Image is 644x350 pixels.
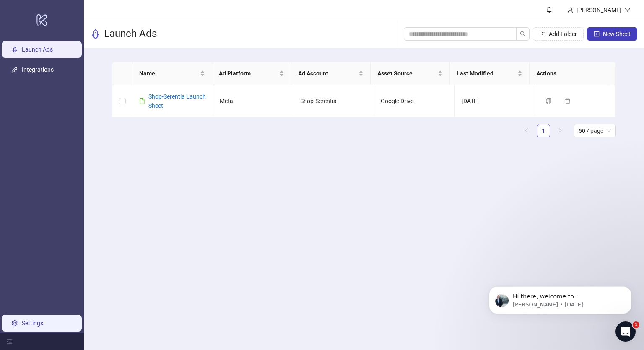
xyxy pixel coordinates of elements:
[565,98,571,104] span: delete
[579,124,611,137] span: 50 / page
[530,62,609,85] th: Actions
[212,62,291,85] th: Ad Platform
[22,320,43,327] a: Settings
[7,339,13,345] span: menu-fold
[450,62,529,85] th: Last Modified
[455,85,535,117] td: [DATE]
[219,69,278,78] span: Ad Platform
[625,7,631,13] span: down
[213,85,293,117] td: Meta
[520,124,533,137] li: Previous Page
[603,31,631,37] span: New Sheet
[457,69,515,78] span: Last Modified
[558,128,563,133] span: right
[371,62,450,85] th: Asset Source
[553,124,567,137] button: right
[139,98,145,104] span: file
[567,7,573,13] span: user
[553,124,567,137] li: Next Page
[148,93,206,109] a: Shop-Serentia Launch Sheet
[594,31,600,37] span: plus-square
[546,7,552,13] span: bell
[293,85,374,117] td: Shop-Serentia
[476,269,644,327] iframe: Intercom notifications message
[91,29,101,39] span: rocket
[132,62,212,85] th: Name
[537,124,550,137] li: 1
[587,27,637,41] button: New Sheet
[374,85,454,117] td: Google Drive
[549,31,577,37] span: Add Folder
[520,124,533,137] button: left
[377,69,436,78] span: Asset Source
[22,46,53,53] a: Launch Ads
[298,69,357,78] span: Ad Account
[573,5,625,15] div: [PERSON_NAME]
[533,27,584,41] button: Add Folder
[540,31,545,37] span: folder-add
[537,124,550,137] a: 1
[139,69,198,78] span: Name
[520,31,526,37] span: search
[22,66,54,73] a: Integrations
[574,124,616,137] div: Page Size
[615,321,636,342] iframe: Intercom live chat
[545,98,551,104] span: copy
[104,27,157,41] h3: Launch Ads
[633,321,639,328] span: 1
[291,62,371,85] th: Ad Account
[524,128,529,133] span: left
